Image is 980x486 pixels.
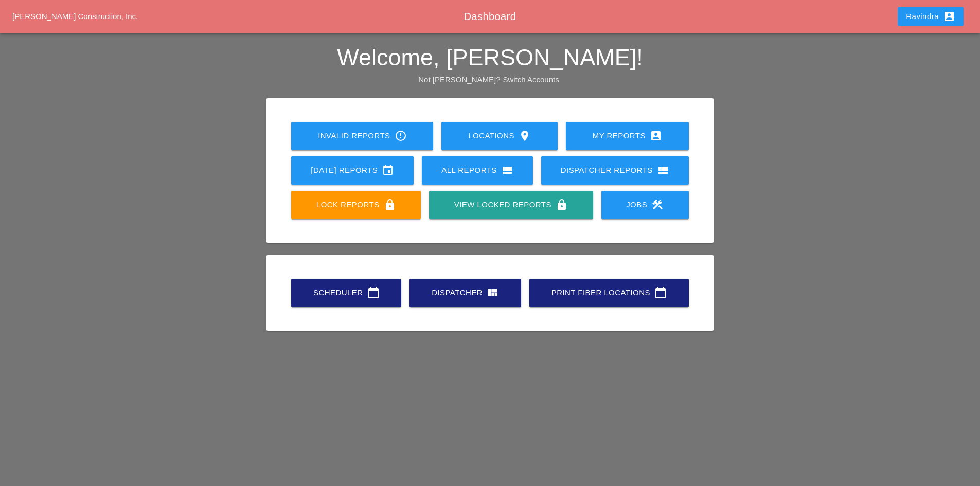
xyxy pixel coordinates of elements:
[556,199,568,211] i: lock
[418,75,500,84] span: Not [PERSON_NAME]?
[898,7,964,26] button: Ravindra
[422,156,533,185] a: All Reports
[446,199,576,211] div: View Locked Reports
[291,191,421,219] a: Lock Reports
[308,164,397,176] div: [DATE] Reports
[384,199,396,211] i: lock
[541,156,689,185] a: Dispatcher Reports
[906,10,955,23] div: Ravindra
[291,279,401,307] a: Scheduler
[308,286,385,299] div: Scheduler
[654,286,667,299] i: calendar_today
[601,191,689,219] a: Jobs
[12,12,138,21] a: [PERSON_NAME] Construction, Inc.
[546,286,672,299] div: Print Fiber Locations
[458,130,541,142] div: Locations
[464,11,516,22] span: Dashboard
[429,191,593,219] a: View Locked Reports
[426,286,505,299] div: Dispatcher
[519,130,531,142] i: location_on
[291,156,414,185] a: [DATE] Reports
[382,164,394,176] i: event
[558,164,672,176] div: Dispatcher Reports
[657,164,669,176] i: view_list
[566,122,689,150] a: My Reports
[529,279,689,307] a: Print Fiber Locations
[651,199,664,211] i: construction
[501,164,513,176] i: view_list
[308,130,417,142] div: Invalid Reports
[503,75,559,84] a: Switch Accounts
[438,164,516,176] div: All Reports
[409,279,521,307] a: Dispatcher
[441,122,557,150] a: Locations
[650,130,662,142] i: account_box
[367,286,380,299] i: calendar_today
[291,122,433,150] a: Invalid Reports
[582,130,672,142] div: My Reports
[618,199,672,211] div: Jobs
[943,10,955,23] i: account_box
[308,199,404,211] div: Lock Reports
[487,286,499,299] i: view_quilt
[395,130,407,142] i: error_outline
